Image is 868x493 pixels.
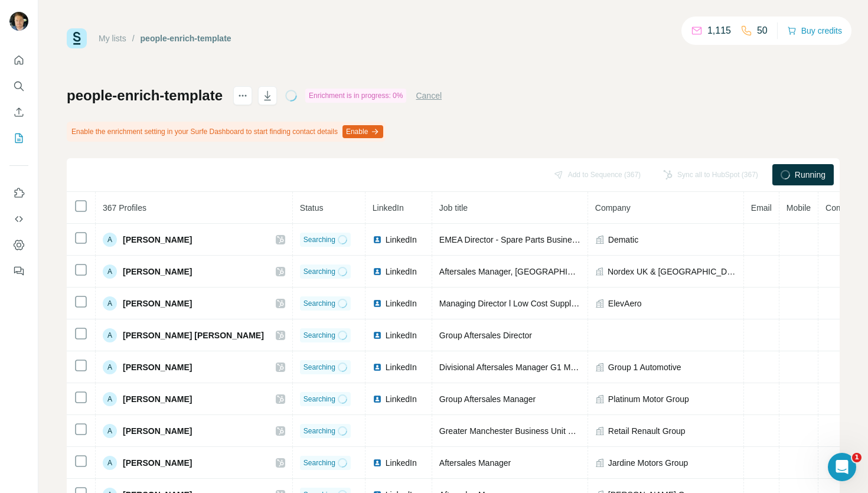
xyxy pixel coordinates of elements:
[9,234,28,256] button: Dashboard
[373,458,382,468] img: LinkedIn logo
[103,233,117,247] div: A
[67,28,87,48] img: Surfe Logo
[608,266,736,277] span: Nordex UK & [GEOGRAPHIC_DATA]
[123,457,192,469] span: [PERSON_NAME]
[595,203,631,213] span: Company
[342,125,383,138] button: Enable
[123,234,192,246] span: [PERSON_NAME]
[9,208,28,230] button: Use Surfe API
[141,32,231,44] div: people-enrich-template
[608,234,638,246] span: Dematic
[103,360,117,374] div: A
[304,362,335,373] span: Searching
[132,32,135,44] li: /
[386,361,417,373] span: LinkedIn
[608,457,688,469] span: Jardine Motors Group
[304,458,335,468] span: Searching
[9,102,28,123] button: Enrich CSV
[608,298,642,309] span: ElevAero
[304,266,335,277] span: Searching
[103,392,117,406] div: A
[300,203,324,213] span: Status
[373,235,382,244] img: LinkedIn logo
[439,267,697,276] span: Aftersales Manager, [GEOGRAPHIC_DATA] & [GEOGRAPHIC_DATA]
[707,24,731,38] p: 1,115
[233,86,252,105] button: actions
[608,361,681,373] span: Group 1 Automotive
[386,234,417,246] span: LinkedIn
[373,363,382,372] img: LinkedIn logo
[123,425,192,437] span: [PERSON_NAME]
[67,122,386,142] div: Enable the enrichment setting in your Surfe Dashboard to start finding contact details
[828,453,856,481] iframe: Intercom live chat
[373,267,382,276] img: LinkedIn logo
[9,182,28,204] button: Use Surfe on LinkedIn
[608,393,689,405] span: Platinum Motor Group
[386,393,417,405] span: LinkedIn
[9,260,28,282] button: Feedback
[373,203,404,213] span: LinkedIn
[386,329,417,341] span: LinkedIn
[416,90,442,102] button: Cancel
[386,266,417,277] span: LinkedIn
[103,424,117,438] div: A
[9,76,28,97] button: Search
[9,128,28,149] button: My lists
[9,50,28,71] button: Quick start
[608,425,686,437] span: Retail Renault Group
[305,89,406,103] div: Enrichment is in progress: 0%
[123,266,192,277] span: [PERSON_NAME]
[373,394,382,404] img: LinkedIn logo
[439,363,621,372] span: Divisional Aftersales Manager G1 Mercedes Benz
[787,22,842,39] button: Buy credits
[373,331,382,340] img: LinkedIn logo
[67,86,223,105] h1: people-enrich-template
[103,296,117,311] div: A
[795,169,825,181] span: Running
[787,203,811,213] span: Mobile
[439,235,598,244] span: EMEA Director - Spare Parts Business Unit
[304,394,335,404] span: Searching
[304,298,335,309] span: Searching
[757,24,768,38] p: 50
[439,299,820,308] span: Managing Director l Low Cost Supply Partner l Complex Milled Components l High Volume Turned Parts
[103,456,117,470] div: A
[439,458,511,468] span: Aftersales Manager
[123,298,192,309] span: [PERSON_NAME]
[123,329,264,341] span: [PERSON_NAME] [PERSON_NAME]
[304,330,335,341] span: Searching
[99,34,126,43] a: My lists
[304,426,335,436] span: Searching
[373,299,382,308] img: LinkedIn logo
[751,203,772,213] span: Email
[439,203,468,213] span: Job title
[439,426,622,436] span: Greater Manchester Business Unit Parts Manager
[123,361,192,373] span: [PERSON_NAME]
[386,457,417,469] span: LinkedIn
[386,298,417,309] span: LinkedIn
[439,394,536,404] span: Group Aftersales Manager
[9,12,28,31] img: Avatar
[103,203,146,213] span: 367 Profiles
[852,453,862,462] span: 1
[103,265,117,279] div: A
[123,393,192,405] span: [PERSON_NAME]
[103,328,117,342] div: A
[439,331,532,340] span: Group Aftersales Director
[304,234,335,245] span: Searching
